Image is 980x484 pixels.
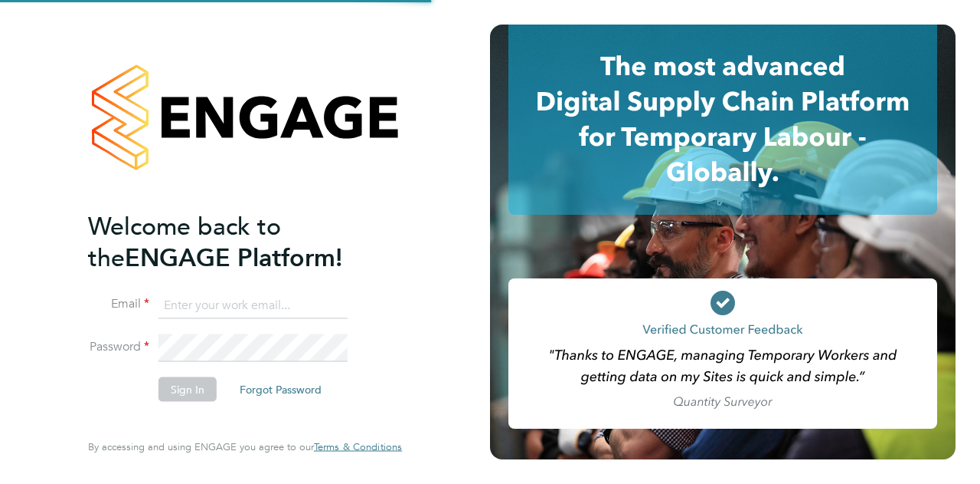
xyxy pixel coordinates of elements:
[158,291,348,319] input: Enter your work email...
[314,441,402,453] a: Terms & Conditions
[88,440,402,453] span: By accessing and using ENGAGE you agree to our
[314,440,402,453] span: Terms & Conditions
[88,296,149,312] label: Email
[88,339,149,355] label: Password
[227,377,334,402] button: Forgot Password
[88,210,387,273] h2: ENGAGE Platform!
[158,377,217,402] button: Sign In
[88,211,281,272] span: Welcome back to the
